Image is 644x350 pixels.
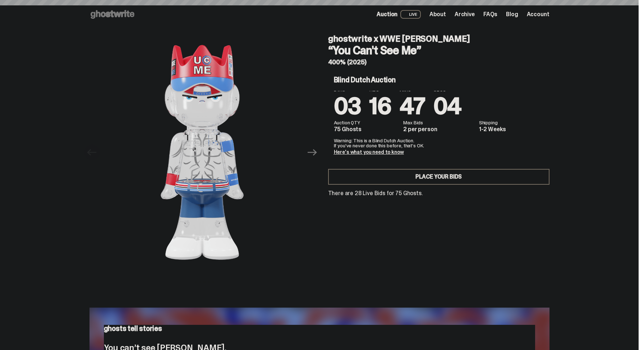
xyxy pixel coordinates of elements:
h3: “You Can't See Me” [328,45,549,56]
button: View slide 1 [190,281,193,283]
dd: 2 per person [403,126,474,132]
span: HRS [369,90,391,95]
span: DAYS [334,90,361,95]
dt: Auction QTY [334,120,399,125]
a: About [429,11,446,17]
span: 03 [334,91,361,121]
button: View slide 3 [199,281,201,283]
span: 04 [433,91,461,121]
a: Account [527,11,549,17]
a: Blog [506,11,518,17]
button: View slide 2 [195,281,197,283]
dt: Max Bids [403,120,474,125]
button: Next [305,144,321,160]
a: Here's what you need to know [334,149,404,155]
button: View slide 4 [203,281,206,283]
a: Place your Bids [328,169,549,185]
h5: 400% (2025) [328,59,549,65]
a: Auction LIVE [377,10,420,19]
h4: Blind Dutch Auction [334,76,396,83]
span: 47 [400,91,425,121]
span: 16 [369,91,391,121]
h4: ghostwrite x WWE [PERSON_NAME] [328,34,549,43]
p: ghosts tell stories [104,325,535,332]
span: LIVE [400,10,421,19]
a: FAQs [483,11,497,17]
dt: Shipping [479,120,544,125]
dd: 75 Ghosts [334,126,399,132]
span: Auction [377,11,397,17]
span: MINS [400,90,425,95]
img: John_Cena_Hero_1.png [103,29,301,276]
p: There are 28 Live Bids for 75 Ghosts. [328,190,549,196]
button: View slide 5 [208,281,210,283]
button: View slide 6 [212,281,214,283]
span: SECS [433,90,461,95]
dd: 1-2 Weeks [479,126,544,132]
a: Archive [455,11,475,17]
p: Warning: This is a Blind Dutch Auction. If you’ve never done this before, that’s OK. [334,138,544,148]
